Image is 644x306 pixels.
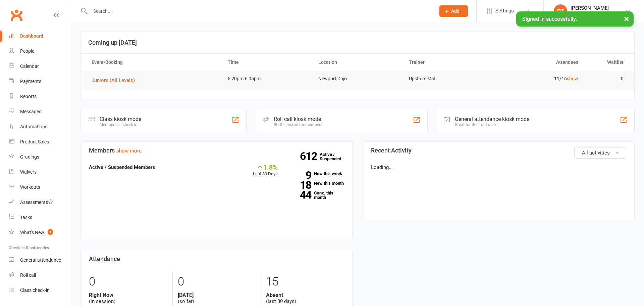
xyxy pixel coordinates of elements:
td: Upstairs Mat [403,71,493,87]
a: Reports [9,89,71,104]
div: Class check-in [20,288,50,293]
div: Assessments [20,200,53,205]
div: General attendance [20,257,61,263]
span: Juniors (All Levels) [92,77,135,83]
a: Class kiosk mode [9,283,71,298]
td: 0 [584,71,630,87]
td: 11/16 [493,71,584,87]
div: [PERSON_NAME] [571,5,609,11]
input: Search... [88,6,431,16]
strong: Active / Suspended Members [89,164,155,170]
div: Last 30 Days [253,163,278,178]
a: Assessments [9,195,71,210]
div: Calendar [20,63,39,69]
div: 1.8% [253,163,278,171]
button: Add [439,5,468,17]
div: (last 30 days) [266,292,344,305]
div: Tasks [20,215,32,220]
span: Add [451,8,460,14]
p: Loading... [371,163,626,171]
a: 18New this month [288,181,344,185]
div: Dashboard [20,33,43,39]
h3: Recent Activity [371,147,626,154]
div: What's New [20,230,44,235]
a: Workouts [9,180,71,195]
div: Automations [20,124,47,129]
th: Attendees [493,54,584,71]
a: Product Sales [9,134,71,149]
div: 15 [266,272,344,292]
a: 9New this week [288,171,344,176]
td: Newport Dojo [312,71,403,87]
a: Tasks [9,210,71,225]
a: Dashboard [9,29,71,44]
a: Automations [9,119,71,134]
div: Payments [20,79,41,84]
div: 0 [89,272,167,292]
th: Event/Booking [86,54,222,71]
div: (in session) [89,292,167,305]
strong: Right Now [89,292,167,298]
a: Waivers [9,165,71,180]
div: Gradings [20,154,39,160]
div: (so far) [178,292,256,305]
div: Waivers [20,169,37,175]
div: Staff check-in for members [274,122,322,127]
a: People [9,44,71,59]
div: Twins Martial Arts [571,11,609,17]
th: Location [312,54,403,71]
div: Class kiosk mode [100,116,141,122]
strong: [DATE] [178,292,256,298]
strong: 9 [288,170,311,180]
div: Product Sales [20,139,49,144]
th: Trainer [403,54,493,71]
div: Roll call kiosk mode [274,116,322,122]
div: DT [554,4,567,18]
button: × [621,11,633,26]
a: Payments [9,74,71,89]
div: 0 [178,272,256,292]
th: Waitlist [584,54,630,71]
div: Great for the front desk [455,122,529,127]
strong: 18 [288,180,311,190]
strong: Absent [266,292,344,298]
span: 1 [48,229,53,235]
span: All activities [582,150,610,156]
div: Reports [20,94,37,99]
a: General attendance kiosk mode [9,253,71,268]
th: Time [222,54,312,71]
a: Calendar [9,59,71,74]
a: What's New1 [9,225,71,240]
a: 44Canx. this month [288,191,344,200]
div: General attendance kiosk mode [455,116,529,122]
strong: 44 [288,190,311,200]
div: Member self check-in [100,122,141,127]
div: Roll call [20,272,36,278]
span: Settings [495,3,514,18]
a: Gradings [9,149,71,165]
a: Clubworx [8,7,25,24]
strong: 612 [300,151,320,161]
a: Roll call [9,268,71,283]
h3: Members [89,147,344,154]
div: People [20,48,34,54]
a: show more [116,148,142,154]
div: Workouts [20,184,40,190]
span: Signed in successfully. [522,16,577,22]
td: 5:20pm-6:05pm [222,71,312,87]
button: Juniors (All Levels) [92,76,140,84]
h3: Attendance [89,256,344,262]
a: show [567,76,578,81]
a: Messages [9,104,71,119]
div: Messages [20,109,41,114]
a: 612Active / Suspended [320,147,349,166]
button: All activities [574,147,626,159]
h3: Coming up [DATE] [88,39,627,46]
